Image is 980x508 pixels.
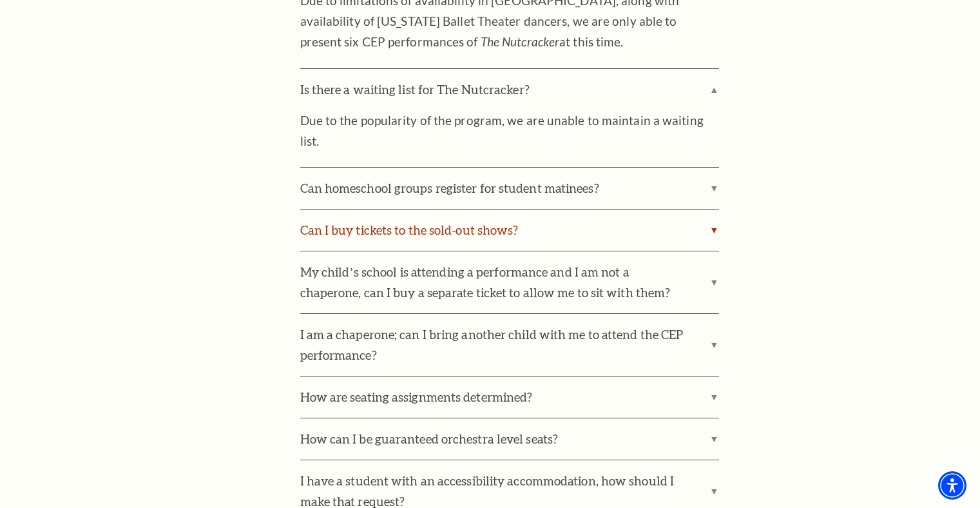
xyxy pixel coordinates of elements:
[300,376,719,418] label: How are seating assignments determined?
[300,210,719,251] label: Can I buy tickets to the sold-out shows?
[938,471,966,500] div: Accessibility Menu
[300,168,719,209] label: Can homeschool groups register for student matinees?
[300,110,719,151] p: Due to the popularity of the program, we are unable to maintain a waiting list.
[300,251,719,313] label: My child’s school is attending a performance and I am not a chaperone, can I buy a separate ticke...
[300,314,719,376] label: I am a chaperone; can I bring another child with me to attend the CEP performance?
[300,69,719,110] label: Is there a waiting list for The Nutcracker?
[300,418,719,460] label: How can I be guaranteed orchestra level seats?
[481,34,559,49] em: The Nutcracker
[559,34,623,49] span: at this time.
